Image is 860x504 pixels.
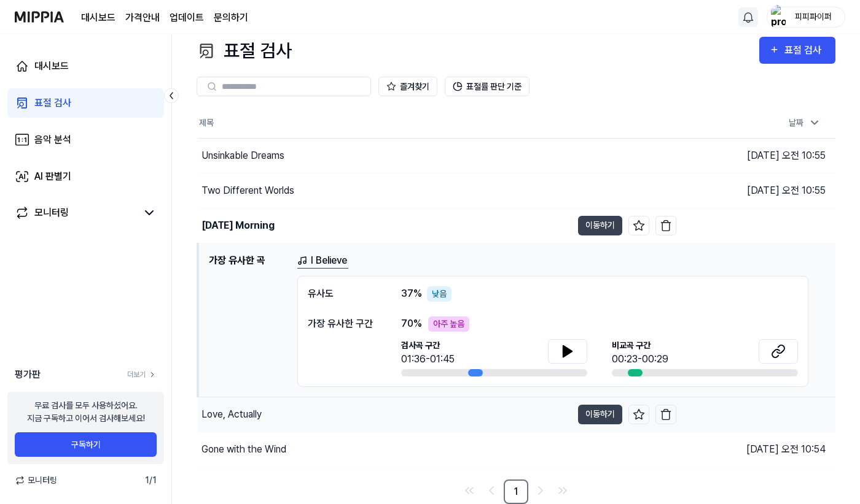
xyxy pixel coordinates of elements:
span: 70 % [401,316,422,331]
span: 비교곡 구간 [612,339,668,352]
nav: pagination [197,479,835,504]
button: 표절 검사 [759,37,835,64]
div: [DATE] Morning [201,218,275,233]
div: Two Different Worlds [201,183,294,198]
a: 더보기 [127,369,157,380]
span: 평가판 [15,367,41,382]
div: 01:36-01:45 [401,352,455,367]
a: 대시보드 [81,10,115,25]
div: 00:23-00:29 [612,352,668,367]
a: Go to next page [531,481,550,500]
a: Go to first page [459,481,479,500]
a: Go to previous page [482,481,501,500]
img: 알림 [741,10,756,25]
div: 가장 유사한 구간 [308,316,377,331]
div: 표절 검사 [34,96,71,110]
button: 이동하기 [578,216,622,235]
a: 1 [504,479,528,504]
td: [DATE] 오전 10:55 [676,208,836,243]
button: profile피피파이퍼 [767,7,845,28]
button: 표절률 판단 기준 [445,77,530,96]
img: delete [660,408,672,421]
div: 피피파이퍼 [789,10,837,23]
a: AI 판별기 [7,162,164,191]
div: 유사도 [308,286,377,302]
div: Love, Actually [201,407,262,422]
div: 무료 검사를 모두 사용하셨어요. 지금 구독하고 이어서 검사해보세요! [27,399,145,425]
td: [DATE] 오전 10:55 [676,138,836,173]
img: profile [771,5,786,29]
div: 낮음 [427,286,451,302]
a: 가격안내 [125,10,160,25]
th: 제목 [198,109,676,138]
button: 이동하기 [578,405,622,424]
td: [DATE] 오전 10:55 [676,173,836,208]
span: 1 / 1 [145,474,157,487]
img: delete [660,220,672,232]
a: 대시보드 [7,52,164,81]
a: 표절 검사 [7,88,164,118]
div: 표절 검사 [197,37,292,64]
div: 음악 분석 [34,132,71,147]
div: 날짜 [784,113,826,133]
div: Unsinkable Dreams [201,148,284,163]
div: 아주 높음 [428,316,469,332]
span: 37 % [401,286,422,301]
div: 표절 검사 [784,42,826,58]
h1: 가장 유사한 곡 [209,253,287,387]
a: 업데이트 [170,10,204,25]
div: 모니터링 [34,205,69,220]
a: Go to last page [553,481,573,500]
td: [DATE] 오전 10:54 [676,432,836,467]
div: 대시보드 [34,59,69,74]
a: 문의하기 [214,10,248,25]
a: I Believe [297,253,348,269]
a: 음악 분석 [7,125,164,155]
button: 구독하기 [15,432,157,457]
div: AI 판별기 [34,169,71,184]
td: [DATE] 오전 10:55 [676,397,836,432]
a: 모니터링 [15,205,137,220]
button: 즐겨찾기 [378,77,437,96]
div: Gone with the Wind [201,442,286,457]
span: 검사곡 구간 [401,339,455,352]
span: 모니터링 [15,474,57,487]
